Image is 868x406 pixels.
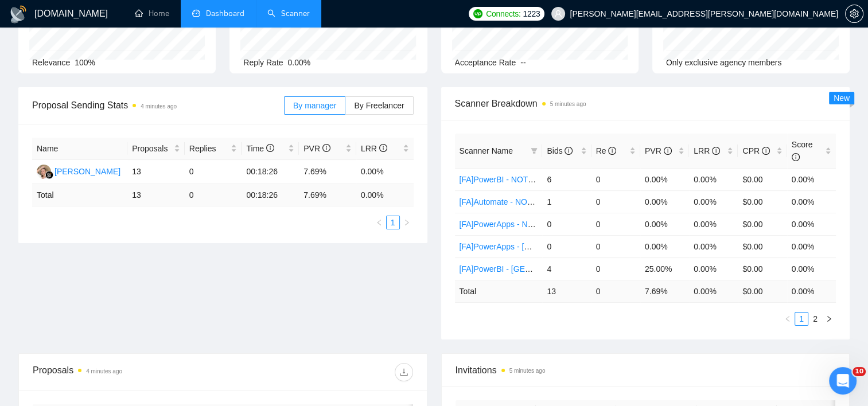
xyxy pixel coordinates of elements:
td: 13 [127,184,185,206]
span: -- [520,58,526,67]
td: 0.00% [787,257,836,280]
img: gigradar-bm.png [45,171,53,179]
span: Reply Rate [243,58,283,67]
td: 0 [591,280,640,302]
time: 4 minutes ago [141,103,177,110]
span: Only exclusive agency members [666,58,782,67]
span: 10 [853,367,866,376]
span: PVR [303,144,330,153]
td: 0.00% [787,190,836,213]
td: $0.00 [738,213,787,235]
td: 1 [542,190,591,213]
span: Proposal Sending Stats [32,98,284,112]
span: By manager [293,101,336,110]
time: 4 minutes ago [86,368,122,374]
div: Proposals [33,363,223,381]
td: $0.00 [738,235,787,257]
a: [FA]Automate - NOT [[GEOGRAPHIC_DATA], [GEOGRAPHIC_DATA], [GEOGRAPHIC_DATA]] [460,197,799,206]
td: 13 [127,160,185,184]
span: Score [792,140,813,162]
button: left [781,312,795,326]
td: 0.00% [787,168,836,190]
span: 0.00% [288,58,311,67]
td: 0.00% [689,168,738,190]
td: Total [32,184,127,206]
span: info-circle [565,147,573,155]
td: 0 [542,235,591,257]
td: $0.00 [738,257,787,280]
img: VZ [37,165,51,179]
span: Relevance [32,58,70,67]
a: searchScanner [267,9,310,18]
a: homeHome [135,9,169,18]
a: [FA]PowerApps - [GEOGRAPHIC_DATA], [GEOGRAPHIC_DATA], [GEOGRAPHIC_DATA] [460,242,782,251]
span: LRR [361,144,387,153]
span: PVR [645,146,672,155]
span: Connects: [486,7,520,20]
span: Replies [189,142,229,155]
td: 0 [185,184,242,206]
td: 0 [591,257,640,280]
span: Scanner Breakdown [455,96,836,111]
td: 7.69% [299,160,356,184]
td: 0.00% [640,168,689,190]
td: 0.00% [787,213,836,235]
td: 0.00% [689,235,738,257]
span: Acceptance Rate [455,58,516,67]
span: Scanner Name [460,146,513,155]
a: [FA]PowerBI - NOT [[GEOGRAPHIC_DATA], CAN, [GEOGRAPHIC_DATA]] [460,175,728,184]
span: info-circle [664,147,672,155]
td: 0 [591,213,640,235]
iframe: Intercom live chat [829,367,857,395]
td: $0.00 [738,168,787,190]
button: setting [845,5,863,23]
a: 2 [809,313,822,325]
span: info-circle [792,153,800,161]
span: user [554,10,562,18]
td: 0.00% [640,190,689,213]
span: Time [246,144,274,153]
span: CPR [742,146,769,155]
td: 0.00% [787,235,836,257]
td: 0.00% [640,213,689,235]
td: $0.00 [738,190,787,213]
li: 2 [808,312,822,326]
td: 0.00% [689,257,738,280]
span: setting [846,9,863,18]
td: 0.00 % [787,280,836,302]
td: 0.00% [640,235,689,257]
li: Next Page [822,312,836,326]
span: Proposals [132,142,172,155]
span: left [376,219,383,226]
td: Total [455,280,543,302]
img: logo [9,5,28,24]
span: LRR [694,146,720,155]
td: 0 [591,168,640,190]
td: 13 [542,280,591,302]
th: Replies [185,138,242,160]
span: info-circle [762,147,770,155]
span: dashboard [192,9,200,17]
td: 0.00% [689,213,738,235]
th: Name [32,138,127,160]
span: info-circle [322,144,330,152]
span: right [826,315,832,322]
span: left [784,315,791,322]
span: Re [596,146,617,155]
td: 4 [542,257,591,280]
td: 6 [542,168,591,190]
td: 7.69 % [299,184,356,206]
span: info-circle [608,147,616,155]
span: info-circle [266,144,274,152]
li: 1 [795,312,808,326]
span: 1223 [523,7,540,20]
span: filter [528,142,540,159]
button: right [400,216,414,229]
td: $ 0.00 [738,280,787,302]
span: By Freelancer [354,101,404,110]
span: info-circle [712,147,720,155]
span: 100% [75,58,95,67]
button: left [372,216,386,229]
time: 5 minutes ago [550,101,586,107]
span: Bids [547,146,573,155]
